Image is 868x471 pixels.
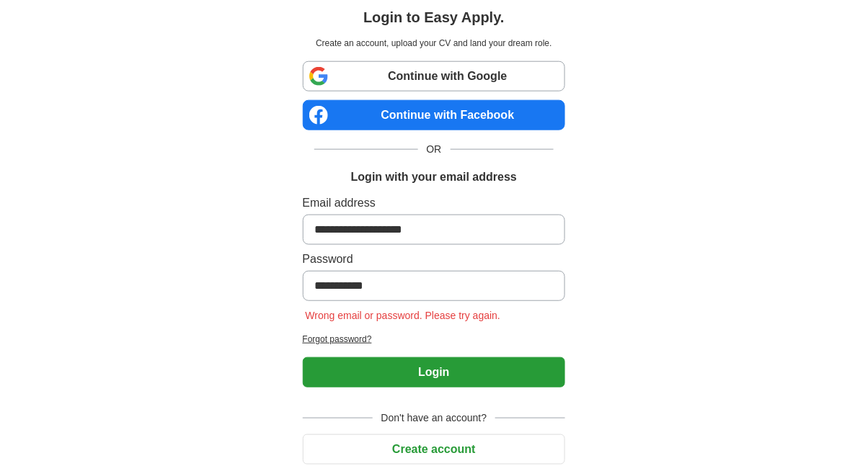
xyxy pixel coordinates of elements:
[303,313,504,324] span: Wrong email or password. Please try again.
[351,171,517,189] h1: Login with your email address
[303,197,566,215] label: Email address
[303,360,566,390] button: Login
[306,40,563,53] p: Create an account, upload your CV and land your dream role.
[303,103,566,133] a: Continue with Facebook
[363,9,505,31] h1: Login to Easy Apply.
[303,446,566,458] a: Create account
[373,413,496,429] span: Don't have an account?
[303,437,566,467] button: Create account
[418,145,451,160] span: OR
[303,64,566,94] a: Continue with Google
[303,336,566,349] a: Forgot password?
[303,254,566,271] label: Password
